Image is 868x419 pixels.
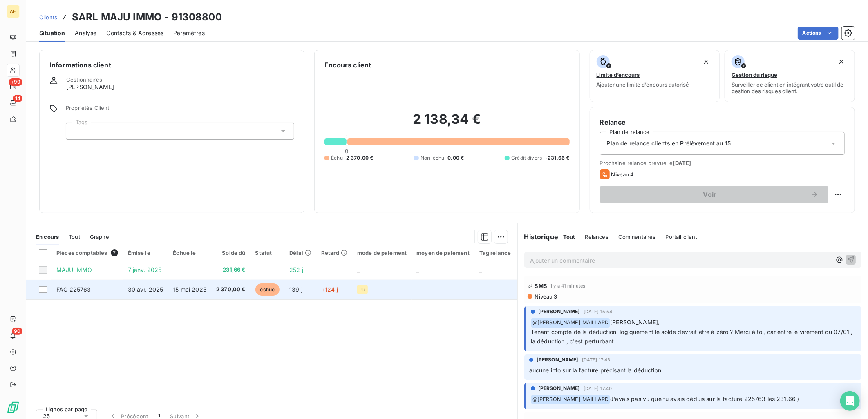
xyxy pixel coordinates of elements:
[128,266,162,273] span: 7 janv. 2025
[173,250,206,256] div: Échue le
[448,154,464,162] span: 0,00 €
[73,127,79,135] input: Ajouter une valeur
[585,234,608,240] span: Relances
[732,81,848,94] span: Surveiller ce client en intégrant votre outil de gestion des risques client.
[600,186,828,203] button: Voir
[56,266,92,273] span: MAJU IMMO
[321,286,338,293] span: +124 j
[49,60,294,70] h6: Informations client
[545,154,569,162] span: -231,66 €
[538,308,580,315] span: [PERSON_NAME]
[66,105,294,116] span: Propriétés Client
[597,71,640,78] span: Limite d’encours
[584,386,612,391] span: [DATE] 17:40
[13,95,22,102] span: 14
[732,71,777,78] span: Gestion du risque
[7,5,20,18] div: AE
[479,266,482,273] span: _
[39,29,65,37] span: Situation
[321,250,347,256] div: Retard
[39,14,57,20] span: Clients
[673,160,691,166] span: [DATE]
[56,286,91,293] span: FAC 225763
[56,249,118,256] div: Pièces comptables
[535,283,547,289] span: SMS
[416,266,419,273] span: _
[36,234,59,240] span: En cours
[255,250,280,256] div: Statut
[39,13,57,21] a: Clients
[216,250,246,256] div: Solde dû
[66,76,102,83] span: Gestionnaires
[324,111,569,136] h2: 2 138,34 €
[511,154,542,162] span: Crédit divers
[357,250,407,256] div: mode de paiement
[345,148,348,154] span: 0
[289,286,302,293] span: 139 j
[128,286,163,293] span: 30 avr. 2025
[563,234,575,240] span: Tout
[479,250,521,256] div: Tag relance
[531,328,855,345] span: Tenant compte de la déduction, logiquement le solde devrait être à zéro ? Merci à toi, car entre ...
[66,83,114,91] span: [PERSON_NAME]
[106,29,163,37] span: Contacts & Adresses
[538,385,580,392] span: [PERSON_NAME]
[597,81,689,88] span: Ajouter une limite d’encours autorisé
[531,395,610,404] span: @ [PERSON_NAME] MAILLARD
[346,154,374,162] span: 2 370,00 €
[610,395,799,402] span: J'avais pas vu que tu avais déduis sur la facture 225763 les 231.66 /
[618,234,656,240] span: Commentaires
[331,154,343,162] span: Échu
[128,250,163,256] div: Émise le
[90,234,109,240] span: Graphe
[357,266,360,273] span: _
[590,50,720,102] button: Limite d’encoursAjouter une limite d’encours autorisé
[421,154,444,162] span: Non-échu
[173,29,205,37] span: Paramètres
[725,50,855,102] button: Gestion du risqueSurveiller ce client en intégrant votre outil de gestion des risques client.
[7,401,20,414] img: Logo LeanPay
[840,391,860,411] div: Open Intercom Messenger
[584,309,613,314] span: [DATE] 15:54
[255,283,280,296] span: échue
[9,78,22,86] span: +99
[360,287,365,292] span: PR
[611,171,634,178] span: Niveau 4
[550,283,586,288] span: il y a 41 minutes
[216,285,246,294] span: 2 370,00 €
[324,60,371,70] h6: Encours client
[600,117,845,127] h6: Relance
[666,234,697,240] span: Portail client
[12,328,22,335] span: 90
[531,318,610,328] span: @ [PERSON_NAME] MAILLARD
[173,286,206,293] span: 15 mai 2025
[289,250,311,256] div: Délai
[416,250,470,256] div: moyen de paiement
[416,286,419,293] span: _
[75,29,96,37] span: Analyse
[534,293,557,300] span: Niveau 3
[69,234,80,240] span: Tout
[610,319,660,325] span: [PERSON_NAME],
[289,266,303,273] span: 252 j
[582,357,611,362] span: [DATE] 17:43
[798,27,839,40] button: Actions
[537,356,579,363] span: [PERSON_NAME]
[72,10,222,25] h3: SARL MAJU IMMO - 91308800
[479,286,482,293] span: _
[216,266,246,274] span: -231,66 €
[600,160,845,166] span: Prochaine relance prévue le
[529,367,661,374] span: aucune info sur la facture précisant la déduction
[607,139,731,147] span: Plan de relance clients en Prélèvement au 15
[111,249,118,256] span: 2
[518,232,559,242] h6: Historique
[610,191,810,198] span: Voir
